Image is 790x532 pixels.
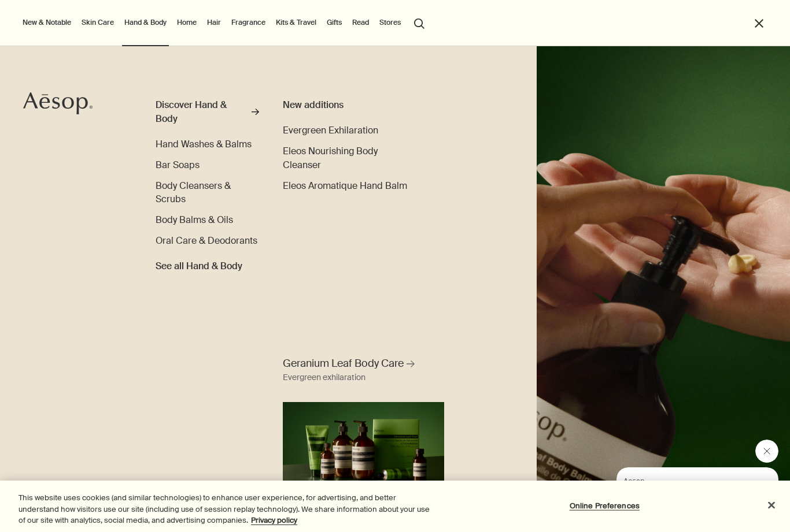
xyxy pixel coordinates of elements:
[537,46,790,532] img: A hand holding the pump dispensing Geranium Leaf Body Balm on to hand.
[23,92,93,115] svg: Aesop
[156,180,231,206] span: Body Cleansers & Scrubs
[156,138,252,150] span: Hand Washes & Balms
[20,16,73,29] button: New & Notable
[568,494,641,517] button: Online Preferences, Opens the preference center dialog
[755,440,778,463] iframe: Close message from Aesop
[283,145,378,171] span: Eleos Nourishing Body Cleanser
[156,179,260,207] a: Body Cleansers & Scrubs
[156,255,242,273] a: See all Hand & Body
[205,16,223,29] a: Hair
[7,24,145,57] span: Our consultants are available now to offer personalised product advice.
[156,98,260,131] a: Discover Hand & Body
[350,16,371,29] a: Read
[19,492,434,526] div: This website uses cookies (and similar technologies) to enhance user experience, for advertising,...
[156,214,233,226] span: Body Balms & Oils
[156,159,200,171] span: Bar Soaps
[377,16,403,29] button: Stores
[274,16,319,29] a: Kits & Travel
[283,356,404,371] span: Geranium Leaf Body Care
[283,124,378,136] span: Evergreen Exhilaration
[283,144,409,172] a: Eleos Nourishing Body Cleanser
[283,98,409,112] div: New additions
[156,158,200,172] a: Bar Soaps
[156,234,257,248] a: Oral Care & Deodorants
[156,259,242,273] span: See all Hand & Body
[175,16,199,29] a: Home
[409,12,430,34] button: Open search
[283,124,378,137] a: Evergreen Exhilaration
[280,354,447,493] a: Geranium Leaf Body Care Evergreen exhilarationFull range of Geranium Leaf products displaying aga...
[251,515,297,525] a: More information about your privacy, opens in a new tab
[122,16,169,29] a: Hand & Body
[156,137,252,151] a: Hand Washes & Balms
[617,467,778,520] iframe: Message from Aesop
[283,371,366,385] div: Evergreen exhilaration
[283,179,407,193] a: Eleos Aromatique Hand Balm
[20,89,95,121] a: Aesop
[79,16,116,29] a: Skin Care
[752,17,766,30] button: Close the Menu
[589,440,778,520] div: Aesop says "Our consultants are available now to offer personalised product advice.". Open messag...
[759,492,784,518] button: Close
[156,235,257,247] span: Oral Care & Deodorants
[156,98,249,126] div: Discover Hand & Body
[156,213,233,227] a: Body Balms & Oils
[229,16,268,29] a: Fragrance
[324,16,344,29] a: Gifts
[283,180,407,192] span: Eleos Aromatique Hand Balm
